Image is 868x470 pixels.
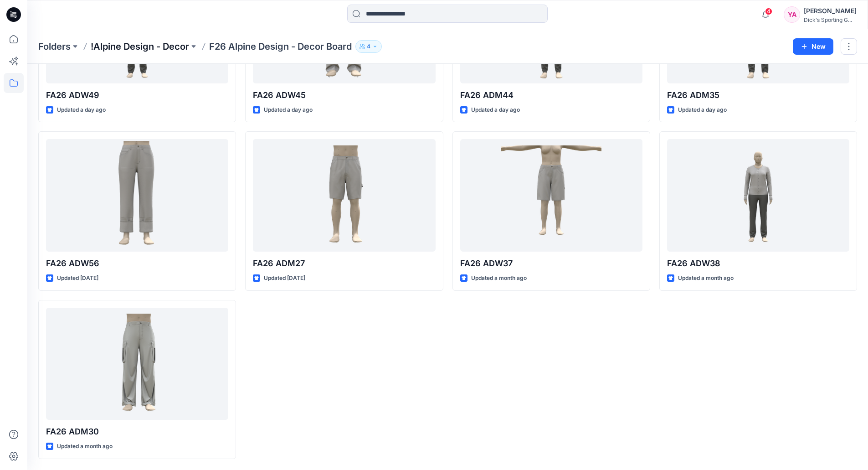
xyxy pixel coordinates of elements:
p: FA26 ADM27 [253,257,435,270]
p: FA26 ADM44 [460,89,642,102]
p: Updated a month ago [57,442,113,451]
p: F26 Alpine Design - Decor Board [209,40,352,53]
p: FA26 ADW37 [460,257,642,270]
a: FA26 ADM27 [253,139,435,252]
a: FA26 ADW38 [667,139,849,252]
p: FA26 ADW38 [667,257,849,270]
p: Updated a day ago [264,105,313,115]
p: Updated a month ago [678,274,734,283]
a: FA26 ADM30 [46,308,228,420]
p: FA26 ADW49 [46,89,228,102]
p: Updated a month ago [471,274,527,283]
p: FA26 ADW45 [253,89,435,102]
div: Dick's Sporting G... [804,16,857,23]
button: New [793,38,833,55]
p: FA26 ADM35 [667,89,849,102]
div: YA [784,6,800,23]
a: FA26 ADW56 [46,139,228,252]
a: !Alpine Design - Decor [91,40,189,53]
p: 4 [367,41,370,52]
button: 4 [355,40,382,53]
p: Updated a day ago [57,105,106,115]
p: FA26 ADM30 [46,425,228,438]
span: 4 [765,8,772,15]
p: Updated a day ago [471,105,520,115]
a: FA26 ADW37 [460,139,642,252]
a: Folders [38,40,71,53]
p: FA26 ADW56 [46,257,228,270]
p: Updated a day ago [678,105,727,115]
p: Updated [DATE] [264,274,305,283]
p: Updated [DATE] [57,274,98,283]
div: [PERSON_NAME] [804,5,857,16]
